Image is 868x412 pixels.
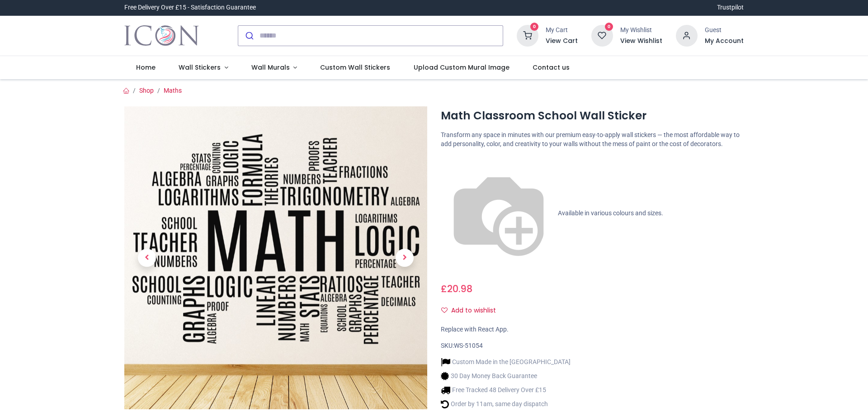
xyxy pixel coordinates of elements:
[441,307,448,313] i: Add to wishlist
[447,282,472,295] span: 20.98
[546,37,578,46] a: View Cart
[167,56,240,80] a: Wall Stickers
[717,3,744,12] a: Trustpilot
[441,357,571,367] li: Custom Made in the [GEOGRAPHIC_DATA]
[454,342,483,349] span: WS-51054
[591,31,613,38] a: 0
[240,56,309,80] a: Wall Murals
[441,156,557,271] img: color-wheel.png
[320,63,390,72] span: Custom Wall Stickers
[139,87,154,94] a: Shop
[441,282,472,295] span: £
[441,303,504,318] button: Add to wishlistAdd to wishlist
[382,152,427,364] a: Next
[124,152,170,364] a: Previous
[441,325,744,334] div: Replace with React App.
[441,341,744,350] div: SKU:
[124,23,199,48] a: Logo of Icon Wall Stickers
[414,63,509,72] span: Upload Custom Mural Image
[605,23,613,31] sup: 0
[124,106,427,409] img: Math Classroom School Wall Sticker
[238,26,259,46] button: Submit
[533,63,570,72] span: Contact us
[251,63,290,72] span: Wall Murals
[441,399,571,409] li: Order by 11am, same day dispatch
[530,23,539,31] sup: 0
[136,63,156,72] span: Home
[179,63,221,72] span: Wall Stickers
[620,37,662,46] a: View Wishlist
[441,108,744,123] h1: Math Classroom School Wall Sticker
[705,26,744,35] div: Guest
[517,31,538,38] a: 0
[620,26,662,35] div: My Wishlist
[546,26,578,35] div: My Cart
[396,249,414,267] span: Next
[164,87,182,94] a: Maths
[441,385,571,395] li: Free Tracked 48 Delivery Over £15
[124,3,256,12] div: Free Delivery Over £15 - Satisfaction Guarantee
[558,209,663,217] span: Available in various colours and sizes.
[441,131,744,148] p: Transform any space in minutes with our premium easy-to-apply wall stickers — the most affordable...
[124,23,199,48] img: Icon Wall Stickers
[138,249,156,267] span: Previous
[441,371,571,381] li: 30 Day Money Back Guarantee
[705,37,744,46] a: My Account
